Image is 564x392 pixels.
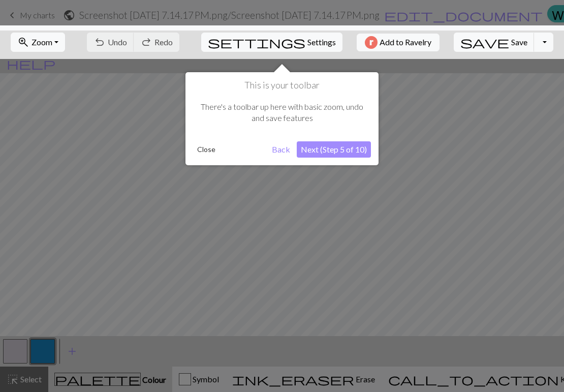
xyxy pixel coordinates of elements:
[193,80,371,91] h1: This is your toolbar
[193,142,220,157] button: Close
[193,91,371,134] div: There's a toolbar up here with basic zoom, undo and save features
[268,141,294,158] button: Back
[297,141,371,158] button: Next (Step 5 of 10)
[185,72,379,165] div: This is your toolbar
